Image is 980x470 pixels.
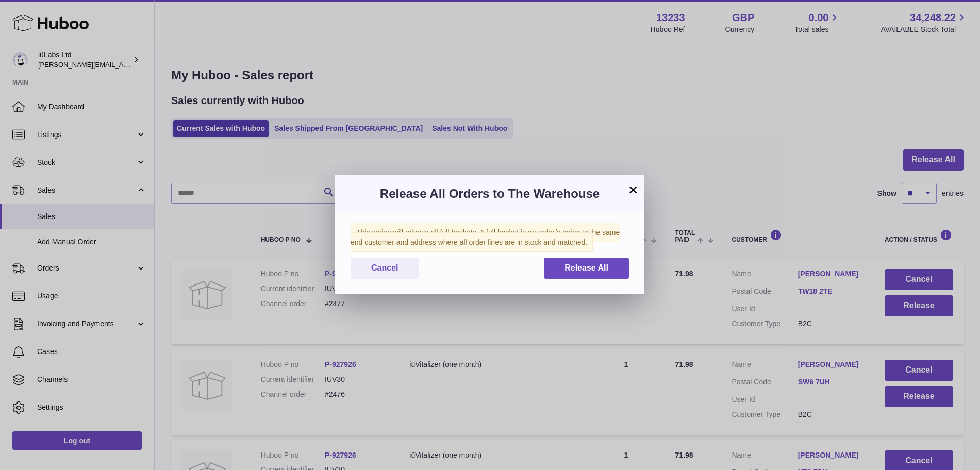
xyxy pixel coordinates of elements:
span: Cancel [371,263,398,272]
button: Cancel [351,258,419,279]
h3: Release All Orders to The Warehouse [351,186,629,202]
button: × [627,183,639,196]
span: This action will release all full baskets. A full basket is an order/s going to the same end cust... [351,223,620,252]
button: Release All [544,258,629,279]
span: Release All [564,263,608,272]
